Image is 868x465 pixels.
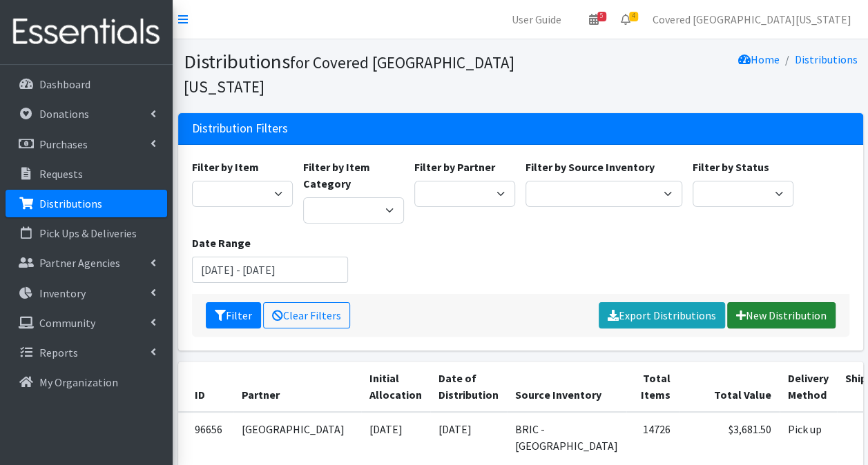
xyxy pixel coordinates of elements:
img: HumanEssentials [6,9,167,55]
a: New Distribution [727,302,836,328]
p: Inventory [39,286,86,300]
a: My Organization [6,368,167,396]
h1: Distributions [184,50,516,97]
th: Partner [233,362,361,412]
a: Distributions [795,52,858,66]
input: January 1, 2011 - December 31, 2011 [192,257,349,283]
label: Filter by Item Category [303,159,404,192]
p: Donations [39,107,89,121]
label: Filter by Item [192,159,259,175]
a: 5 [578,6,610,33]
label: Filter by Source Inventory [525,159,655,175]
label: Filter by Partner [414,159,495,175]
a: Purchases [6,130,167,158]
p: Purchases [39,137,88,151]
p: My Organization [39,375,118,389]
a: Dashboard [6,70,167,98]
a: Reports [6,339,167,366]
p: Community [39,316,95,330]
small: for Covered [GEOGRAPHIC_DATA][US_STATE] [184,52,514,97]
th: Total Items [626,362,679,412]
th: Initial Allocation [361,362,430,412]
p: Requests [39,167,83,181]
a: Pick Ups & Deliveries [6,219,167,247]
a: Inventory [6,279,167,307]
th: Date of Distribution [430,362,507,412]
th: Source Inventory [507,362,626,412]
label: Date Range [192,235,251,251]
a: Export Distributions [599,302,725,328]
h3: Distribution Filters [192,121,288,136]
span: 4 [629,12,638,21]
th: ID [178,362,233,412]
button: Filter [206,302,261,328]
a: Partner Agencies [6,249,167,277]
a: User Guide [501,6,572,33]
a: Distributions [6,190,167,217]
a: Covered [GEOGRAPHIC_DATA][US_STATE] [642,6,862,33]
a: Requests [6,160,167,188]
a: Donations [6,100,167,128]
a: 4 [610,6,642,33]
p: Dashboard [39,77,90,91]
p: Pick Ups & Deliveries [39,226,137,240]
span: 5 [597,12,606,21]
a: Community [6,309,167,337]
th: Delivery Method [780,362,837,412]
a: Clear Filters [263,302,350,328]
p: Partner Agencies [39,256,120,270]
label: Filter by Status [693,159,769,175]
a: Home [738,52,780,66]
p: Distributions [39,197,102,210]
p: Reports [39,346,78,359]
th: Total Value [679,362,780,412]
